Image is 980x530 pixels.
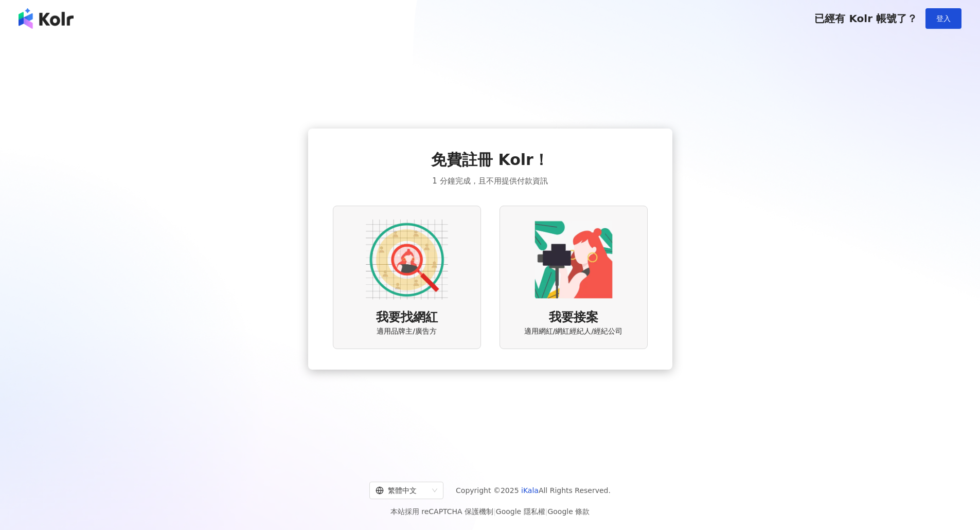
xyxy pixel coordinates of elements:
span: 已經有 Kolr 帳號了？ [814,12,917,25]
a: iKala [521,486,539,495]
span: 我要找網紅 [376,309,438,326]
span: 登入 [936,14,951,23]
button: 登入 [925,8,961,29]
span: | [493,507,496,516]
span: | [545,507,548,516]
div: 繁體中文 [376,482,428,499]
span: 本站採用 reCAPTCHA 保護機制 [390,505,590,518]
span: 1 分鐘完成，且不用提供付款資訊 [432,175,547,187]
span: 我要接案 [549,309,598,326]
a: Google 隱私權 [496,507,545,516]
span: 免費註冊 Kolr！ [431,149,549,171]
img: logo [19,8,74,29]
span: Copyright © 2025 All Rights Reserved. [456,484,611,497]
span: 適用品牌主/廣告方 [377,326,437,337]
a: Google 條款 [547,507,590,516]
span: 適用網紅/網紅經紀人/經紀公司 [524,326,622,337]
img: KOL identity option [532,218,615,301]
img: AD identity option [366,218,448,301]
